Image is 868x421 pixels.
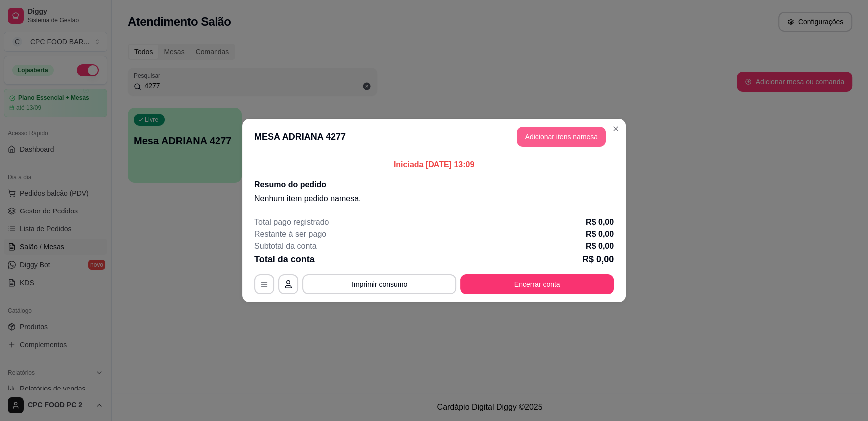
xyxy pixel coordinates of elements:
p: Restante à ser pago [254,228,326,240]
button: Encerrar conta [460,274,614,294]
button: Adicionar itens namesa [517,127,606,147]
p: Total pago registrado [254,216,329,228]
p: R$ 0,00 [582,252,614,266]
p: R$ 0,00 [586,228,614,240]
header: MESA ADRIANA 4277 [242,119,626,155]
button: Imprimir consumo [302,274,456,294]
button: Close [608,121,624,137]
p: Iniciada [DATE] 13:09 [254,159,614,171]
p: Nenhum item pedido na mesa . [254,193,614,205]
p: Total da conta [254,252,315,266]
p: R$ 0,00 [586,216,614,228]
p: Subtotal da conta [254,240,317,252]
h2: Resumo do pedido [254,179,614,191]
p: R$ 0,00 [586,240,614,252]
